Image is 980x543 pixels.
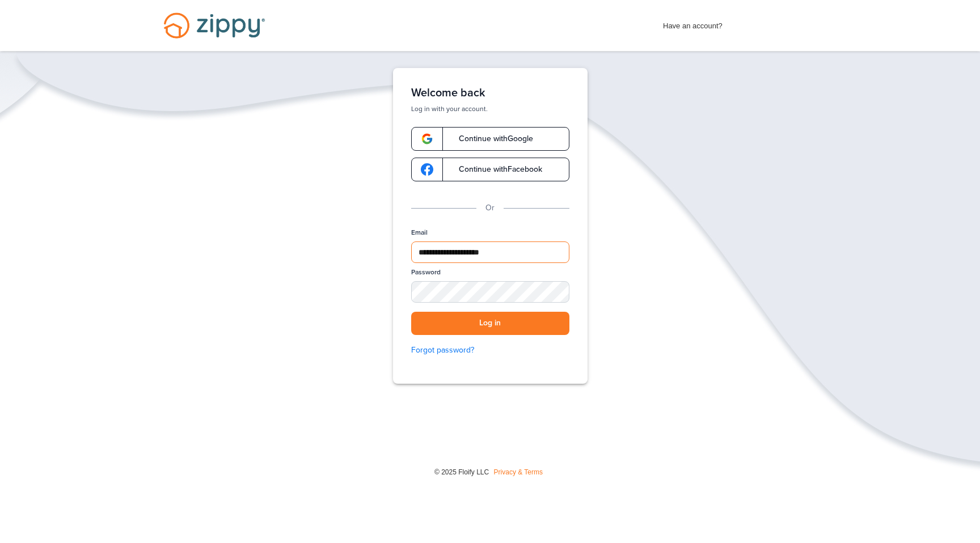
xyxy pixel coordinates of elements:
p: Or [485,202,495,214]
h1: Welcome back [411,86,569,100]
img: google-logo [421,133,433,145]
label: Email [411,228,428,237]
span: Have an account? [663,14,723,32]
a: google-logoContinue withGoogle [411,127,569,151]
p: Log in with your account. [411,104,569,113]
input: Email [411,241,569,263]
a: Privacy & Terms [494,468,543,476]
a: Forgot password? [411,344,569,357]
span: © 2025 Floify LLC [434,468,489,476]
span: Continue with Facebook [447,166,542,173]
input: Password [411,281,569,303]
a: google-logoContinue withFacebook [411,158,569,181]
button: Log in [411,312,569,335]
span: Continue with Google [447,135,533,143]
img: google-logo [421,163,433,176]
label: Password [411,268,441,277]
